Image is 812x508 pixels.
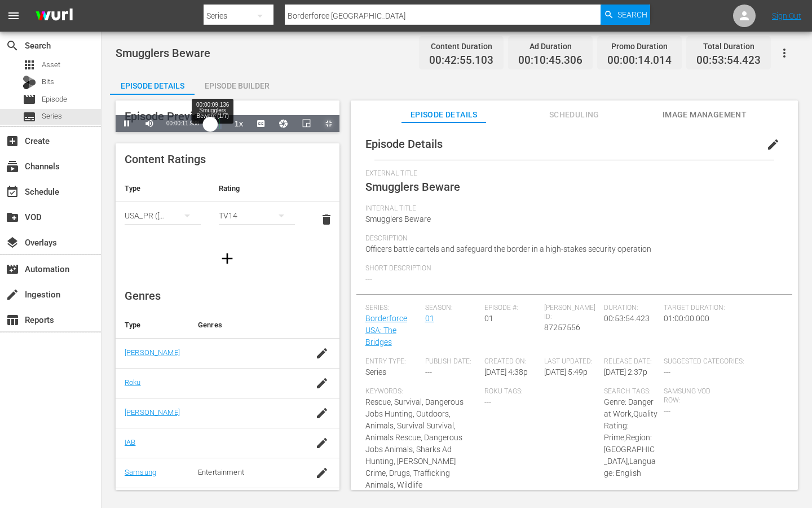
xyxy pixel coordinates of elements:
[425,314,434,323] a: 01
[23,76,36,89] div: Bits
[365,244,651,253] span: Officers battle cartels and safeguard the border in a high-stakes security operation
[365,204,778,213] span: Internal Title
[6,288,19,301] span: Ingestion
[544,357,598,366] span: Last Updated:
[125,378,141,387] a: Roku
[6,262,19,276] span: Automation
[125,438,135,446] a: IAB
[617,5,647,25] span: Search
[317,115,340,132] button: Exit Fullscreen
[195,72,279,95] button: Episode Builder
[6,39,19,52] span: Search
[607,54,672,67] span: 00:00:14.014
[6,134,19,148] span: Create
[365,214,431,224] span: Smugglers Beware
[23,58,36,72] span: Asset
[696,38,761,54] div: Total Duration
[125,289,161,303] span: Genres
[544,304,598,322] span: [PERSON_NAME] ID:
[116,46,210,60] span: Smugglers Beware
[365,397,464,489] span: Rescue, Survival, Dangerous Jobs Hunting, Outdoors, Animals, Survival Survival, Animals Rescue, D...
[544,367,588,376] span: [DATE] 5:49p
[250,115,272,132] button: Captions
[27,3,81,29] img: ans4CAIJ8jUAAAAAAAAAAAAAAAAAAAAAAAAgQb4GAAAAAAAAAAAAAAAAAAAAAAAAJMjXAAAAAAAAAAAAAAAAAAAAAAAAgAT5G...
[313,206,340,233] button: delete
[518,38,582,54] div: Ad Duration
[219,200,295,231] div: TV14
[125,152,206,166] span: Content Ratings
[125,408,180,417] a: [PERSON_NAME]
[664,367,670,376] span: ---
[125,468,156,476] a: Samsung
[125,110,208,123] span: Episode Preview
[365,314,407,347] a: Borderforce USA: The Bridges
[138,115,161,132] button: Mute
[110,72,195,99] div: Episode Details
[484,304,539,313] span: Episode #:
[601,5,650,25] button: Search
[116,312,189,339] th: Type
[662,108,747,122] span: Image Management
[6,185,19,199] span: Schedule
[42,59,60,71] span: Asset
[664,304,778,313] span: Target Duration:
[425,367,432,376] span: ---
[320,213,333,226] span: delete
[532,108,616,122] span: Scheduling
[365,387,479,396] span: Keywords:
[760,131,787,158] button: edit
[42,76,54,87] span: Bits
[365,137,443,151] span: Episode Details
[295,115,317,132] button: Picture-in-Picture
[518,54,582,67] span: 00:10:45.306
[484,387,598,396] span: Roku Tags:
[604,357,658,366] span: Release Date:
[116,115,138,132] button: Pause
[484,314,493,323] span: 01
[365,304,420,313] span: Series:
[189,312,304,339] th: Genres
[544,323,580,332] span: 87257556
[110,72,195,95] button: Episode Details
[6,236,19,249] span: Overlays
[604,304,658,313] span: Duration:
[365,357,420,366] span: Entry Type:
[604,314,650,323] span: 00:53:54.423
[42,94,67,105] span: Episode
[604,387,658,396] span: Search Tags:
[604,397,657,478] span: Genre: Danger at Work,Quality Rating: Prime,Region: [GEOGRAPHIC_DATA],Language: English
[484,357,539,366] span: Created On:
[125,200,201,231] div: USA_PR ([GEOGRAPHIC_DATA])
[365,264,778,273] span: Short Description
[6,211,19,224] span: VOD
[227,115,250,132] button: Playback Rate
[604,367,647,376] span: [DATE] 2:37p
[166,120,199,126] span: 00:00:11.988
[664,314,709,323] span: 01:00:00.000
[484,367,528,376] span: [DATE] 4:38p
[7,9,20,23] span: menu
[116,175,339,237] table: simple table
[365,367,386,376] span: Series
[365,234,778,243] span: Description
[425,304,479,313] span: Season:
[365,169,778,178] span: External Title
[429,54,493,67] span: 00:42:55.103
[607,38,672,54] div: Promo Duration
[484,397,491,406] span: ---
[429,38,493,54] div: Content Duration
[23,93,36,106] span: Episode
[42,111,62,122] span: Series
[425,357,479,366] span: Publish Date:
[210,175,304,202] th: Rating
[125,348,180,357] a: [PERSON_NAME]
[195,72,279,99] div: Episode Builder
[116,175,210,202] th: Type
[23,110,36,124] span: Series
[365,180,460,194] span: Smugglers Beware
[664,387,718,405] span: Samsung VOD Row:
[6,160,19,173] span: Channels
[6,313,19,327] span: Reports
[696,54,761,67] span: 00:53:54.423
[772,11,801,20] a: Sign Out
